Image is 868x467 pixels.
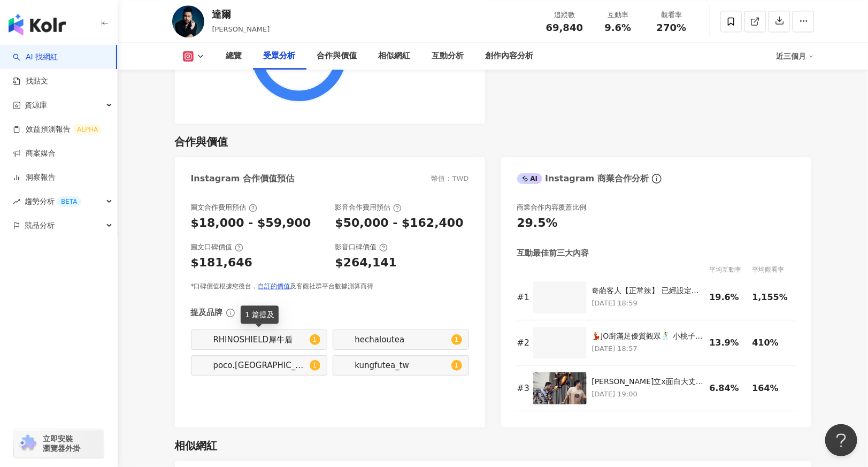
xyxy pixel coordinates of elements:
[752,382,790,394] div: 164%
[533,327,587,359] img: 💃🏼JO廚滿足優質觀眾🕺 小桃子JOJO立是吧？ 再送膽大黨+真珠美人魚！大方吧！ #jojo #jojopose #doremi #dandadan #膽大黨
[517,292,528,303] div: # 1
[226,50,242,63] div: 總覽
[455,336,459,343] span: 1
[533,281,587,313] img: 奇葩客人【正常辣】 已經設定了辣度讓你選 你Jo乖乖選嘛😆 本片為⚠️真實案例⚠️ 自@joannel.5dogs Threads串文 #短劇 #服務業 #餐飲業 #奇葩客人
[335,215,464,232] div: $50,000 - $162,400
[13,198,20,205] span: rise
[191,215,311,232] div: $18,000 - $59,900
[13,124,102,135] a: 效益預測報告ALPHA
[752,337,790,349] div: 410%
[335,242,388,252] div: 影音口碑價值
[17,435,38,452] img: chrome extension
[43,434,80,453] span: 立即安裝 瀏覽器外掛
[13,148,56,159] a: 商案媒合
[432,50,464,63] div: 互動分析
[172,5,204,37] img: KOL Avatar
[451,334,462,345] sup: 1
[212,7,270,21] div: 達爾
[264,50,296,63] div: 受眾分析
[355,334,449,346] div: hechaloutea
[605,22,632,33] span: 9.6%
[517,215,558,232] div: 29.5%
[310,334,320,345] sup: 1
[340,333,352,346] img: KOL Avatar
[544,10,585,20] div: 追蹤數
[191,173,295,185] div: Instagram 合作價值預估
[258,282,290,290] a: 自訂的價值
[752,264,795,275] div: 平均觀看率
[213,334,307,346] div: RHINOSHIELD犀牛盾
[13,172,56,183] a: 洞察報告
[710,382,747,394] div: 6.84%
[25,189,81,213] span: 趨勢分析
[517,173,543,184] div: AI
[175,134,228,149] div: 合作與價值
[313,362,317,369] span: 1
[598,10,639,20] div: 互動率
[13,76,48,87] a: 找貼文
[191,307,223,318] div: 提及品牌
[650,172,663,185] span: info-circle
[592,388,704,400] p: [DATE] 19:00
[9,14,66,35] img: logo
[335,255,397,271] div: $264,141
[340,359,352,372] img: KOL Avatar
[455,362,459,369] span: 1
[710,264,752,275] div: 平均互動率
[486,50,534,63] div: 創作內容分析
[25,213,55,238] span: 競品分析
[13,52,58,63] a: searchAI 找網紅
[191,255,253,271] div: $181,646
[198,359,211,372] img: KOL Avatar
[14,429,104,458] a: chrome extension立即安裝 瀏覽器外掛
[517,337,528,349] div: # 2
[198,333,211,346] img: KOL Avatar
[379,50,411,63] div: 相似網紅
[175,438,218,453] div: 相似網紅
[546,22,583,33] span: 69,840
[355,359,449,371] div: kungfutea_tw
[25,93,47,117] span: 資源庫
[592,286,704,296] div: 奇葩客人【正常辣】 已經設定了辣度讓你選 你Jo乖乖選嘛😆 本片為⚠️真實案例⚠️ 自@joannel.5dogs Threads串文 #短劇 #服務業 #餐飲業 #奇葩客人
[191,282,469,291] div: *口碑價值根據您後台， 及客觀社群平台數據測算而得
[710,292,747,303] div: 19.6%
[451,360,462,371] sup: 1
[212,25,270,33] span: [PERSON_NAME]
[592,343,704,355] p: [DATE] 18:57
[592,297,704,309] p: [DATE] 18:59
[533,372,587,404] img: JOJO立x面白大丈夫 @funnynoproblem @kent.lin.7816 @012546398 @tung_paul @sandy_chen800318 #jojo #jojopos...
[517,203,587,212] div: 商業合作內容覆蓋比例
[517,248,589,259] div: 互動最佳前三大內容
[241,305,279,324] div: 1 篇提及
[592,377,704,387] div: [PERSON_NAME]立x面白大丈夫 @funnynoproblem @kent.[PERSON_NAME].7816 @012546398 @tung_paul @sandy_chen80...
[225,307,236,319] span: info-circle
[310,360,320,371] sup: 1
[651,10,692,20] div: 觀看率
[191,203,257,212] div: 圖文合作費用預估
[213,359,307,371] div: poco.[GEOGRAPHIC_DATA]
[57,196,81,207] div: BETA
[777,48,814,65] div: 近三個月
[317,50,357,63] div: 合作與價值
[335,203,402,212] div: 影音合作費用預估
[517,173,649,185] div: Instagram 商業合作分析
[752,292,790,303] div: 1,155%
[657,22,687,33] span: 270%
[313,336,317,343] span: 1
[191,242,243,252] div: 圖文口碑價值
[825,424,857,456] iframe: Help Scout Beacon - Open
[592,331,704,342] div: 💃🏼JO廚滿足優質觀眾🕺 小桃子[PERSON_NAME]立是吧？ 再送膽大黨+真珠美人魚！大方吧！ #jojo #jojopose #doremi #dandadan #膽大黨
[432,174,469,183] div: 幣值：TWD
[517,382,528,394] div: # 3
[710,337,747,349] div: 13.9%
